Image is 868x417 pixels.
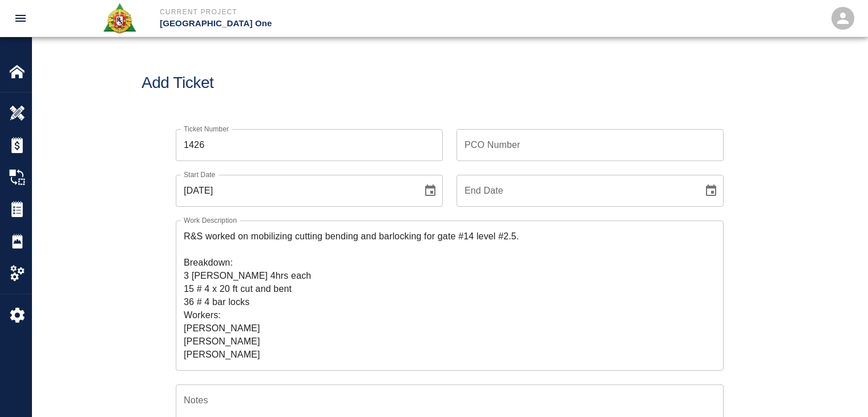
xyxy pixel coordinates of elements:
img: Roger & Sons Concrete [102,2,137,34]
label: Start Date [184,170,215,179]
label: Ticket Number [184,124,229,134]
input: 1426 [176,129,443,161]
p: Current Project [160,7,496,17]
input: mm/dd/yyyy [457,175,695,207]
h1: Add Ticket [142,74,758,93]
iframe: Chat Widget [811,362,868,417]
button: Choose date, selected date is Oct 7, 2025 [419,179,442,202]
button: Choose date [700,179,722,202]
input: mm/dd/yyyy [176,175,414,207]
button: open drawer [7,5,34,32]
textarea: R&S worked on mobilizing cutting bending and barlocking for gate #14 level #2.5. Breakdown: 3 [PE... [184,230,716,361]
p: [GEOGRAPHIC_DATA] One [160,17,496,30]
label: Work Description [184,215,237,225]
